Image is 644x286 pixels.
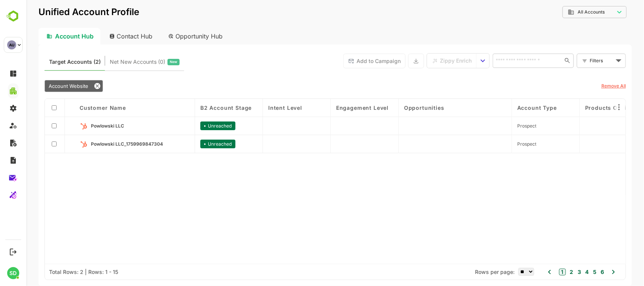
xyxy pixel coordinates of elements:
button: select enrich strategy [450,54,463,68]
span: Known accounts you’ve identified to target - imported from CRM, Offline upload, or promoted from ... [23,57,74,67]
span: Account Type [491,105,530,111]
div: Filters [563,57,587,65]
button: 6 [572,268,578,276]
div: All Accounts [541,9,588,15]
u: Remove All [575,83,599,89]
span: Prospect [491,141,510,147]
div: Total Rows: 2 | Rows: 1 - 15 [23,269,92,275]
div: Unreached [174,140,209,148]
div: Unreached [174,121,209,130]
div: Contact Hub [77,28,133,45]
div: Filters [563,53,599,69]
img: BambooboxLogoMark.f1c84d78b4c51b1a7b5f700c9845e183.svg [4,9,23,23]
span: Products of Listed Opportunities [559,105,616,111]
p: Unified Account Profile [12,8,113,17]
div: SD [7,267,19,279]
span: Prospect [491,123,510,129]
div: Account Website [18,80,77,92]
button: Logout [8,247,18,257]
button: Zippy Enrich [401,54,450,68]
span: Account Website [22,83,62,89]
span: Engagement Level [310,105,362,111]
span: New [143,57,151,67]
button: 5 [565,268,570,276]
div: All Accounts [536,5,600,20]
button: 1 [533,269,539,275]
span: Zippy Enrich [413,56,445,66]
span: Rows per page: [449,269,488,275]
button: 2 [542,268,547,276]
div: enrich split button [400,53,463,68]
div: AU [7,40,16,49]
div: Account Hub [12,28,74,45]
span: B2 Account Stage [174,105,225,111]
span: Powlowski LLC [65,123,98,129]
button: 3 [549,268,555,276]
div: Opportunity Hub [136,28,203,45]
button: 4 [557,268,563,276]
span: Net New Accounts ( 0 ) [83,57,139,67]
span: Powlowski LLC_1759969847304 [65,141,137,147]
span: Intent Level [242,105,276,111]
button: Export the selected data as CSV [382,54,398,68]
button: Add to Campaign [317,54,379,68]
span: All Accounts [551,9,578,15]
span: Opportunities [378,105,418,111]
span: Customer Name [53,105,100,111]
